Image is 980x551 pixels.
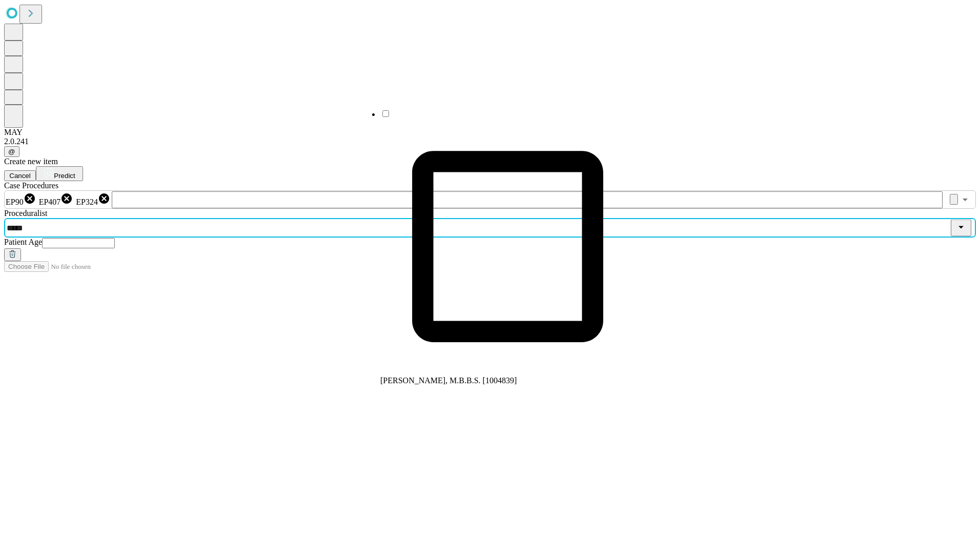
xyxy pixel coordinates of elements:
[4,238,42,246] span: Patient Age
[6,192,36,207] div: EP90
[951,220,971,237] button: Close
[8,148,15,155] span: @
[9,172,31,180] span: Cancel
[4,170,36,181] button: Cancel
[950,194,958,205] button: Clear
[6,198,24,206] span: EP90
[958,192,972,207] button: Open
[4,157,58,166] span: Create new item
[4,209,47,218] span: Proceduralist
[76,192,110,207] div: EP324
[39,192,73,207] div: EP407
[4,128,976,137] div: MAY
[36,166,83,181] button: Predict
[4,146,19,157] button: @
[54,172,75,180] span: Predict
[380,376,517,385] span: [PERSON_NAME], M.B.B.S. [1004839]
[4,181,58,190] span: Scheduled Procedure
[76,198,98,206] span: EP324
[39,198,61,206] span: EP407
[4,137,976,146] div: 2.0.241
